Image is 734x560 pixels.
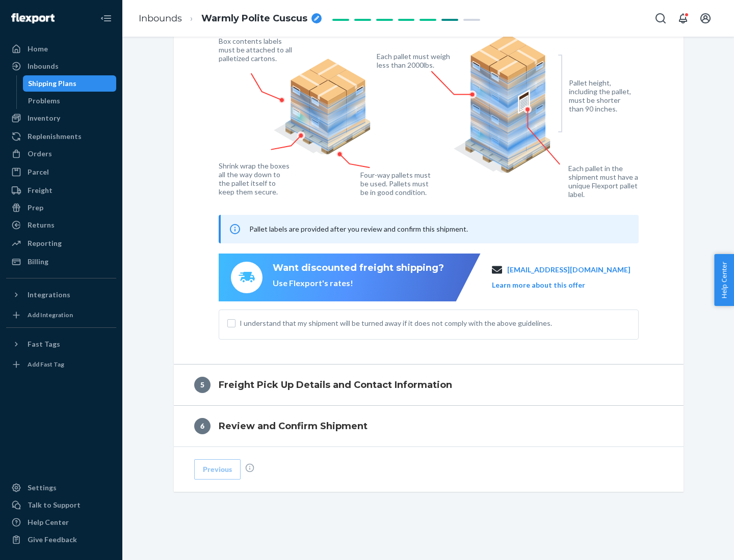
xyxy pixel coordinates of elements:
div: 5 [194,377,211,393]
h4: Freight Pick Up Details and Contact Information [219,378,452,391]
a: Shipping Plans [23,75,117,92]
button: Open notifications [673,8,693,29]
h4: Review and Confirm Shipment [219,419,368,433]
a: Orders [6,146,116,162]
a: Freight [6,182,116,199]
div: Billing [28,257,48,267]
figcaption: Box contents labels must be attached to all palletized cartons. [219,37,295,63]
a: Replenishments [6,128,116,145]
a: Problems [23,93,117,109]
a: Billing [6,254,116,270]
figcaption: Each pallet must weigh less than 2000lbs. [377,52,453,69]
div: Help Center [28,517,69,527]
div: Orders [28,149,52,159]
a: Reporting [6,235,116,251]
div: Fast Tags [28,339,60,349]
a: Add Integration [6,307,116,323]
input: I understand that my shipment will be turned away if it does not comply with the above guidelines. [227,319,235,327]
span: Pallet labels are provided after you review and confirm this shipment. [249,225,468,233]
button: 5Freight Pick Up Details and Contact Information [174,365,684,405]
button: Help Center [714,254,734,306]
div: Talk to Support [28,500,81,510]
figcaption: Each pallet in the shipment must have a unique Flexport pallet label. [568,164,645,199]
button: Previous [194,459,241,480]
a: Prep [6,200,116,216]
span: Warmly Polite Cuscus [201,12,307,25]
button: Fast Tags [6,336,116,352]
div: Want discounted freight shipping? [273,262,444,275]
a: Inventory [6,110,116,126]
button: Open Search Box [650,8,671,29]
div: Give Feedback [28,535,77,545]
figcaption: Shrink wrap the boxes all the way down to the pallet itself to keep them secure. [219,161,292,196]
button: Learn more about this offer [492,280,585,290]
div: Integrations [28,290,70,300]
div: Parcel [28,167,49,177]
a: Help Center [6,514,116,530]
div: Replenishments [28,131,82,142]
div: Freight [28,185,53,195]
ol: breadcrumbs [130,4,330,34]
figcaption: Pallet height, including the pallet, must be shorter than 90 inches. [569,78,636,113]
a: [EMAIL_ADDRESS][DOMAIN_NAME] [507,265,631,275]
a: Inbounds [139,13,182,24]
div: Prep [28,203,43,213]
div: Home [28,44,48,54]
a: Home [6,41,116,57]
button: Open account menu [695,8,716,29]
button: Close Navigation [96,8,116,29]
div: Settings [28,483,57,493]
a: Settings [6,480,116,496]
a: Returns [6,217,116,233]
div: Add Fast Tag [28,360,64,369]
div: 6 [194,418,211,434]
div: Use Flexport's rates! [273,277,444,289]
button: Integrations [6,287,116,303]
div: Reporting [28,238,62,248]
div: Problems [28,96,60,106]
img: Flexport logo [11,13,55,23]
a: Add Fast Tag [6,356,116,373]
a: Talk to Support [6,497,116,513]
div: Add Integration [28,311,73,319]
button: Give Feedback [6,531,116,548]
figcaption: Four-way pallets must be used. Pallets must be in good condition. [360,171,431,197]
div: Shipping Plans [28,78,76,89]
button: 6Review and Confirm Shipment [174,406,684,446]
a: Parcel [6,164,116,180]
div: Returns [28,220,55,230]
div: Inbounds [28,61,59,71]
div: Inventory [28,113,60,123]
span: I understand that my shipment will be turned away if it does not comply with the above guidelines. [240,318,630,328]
a: Inbounds [6,58,116,74]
